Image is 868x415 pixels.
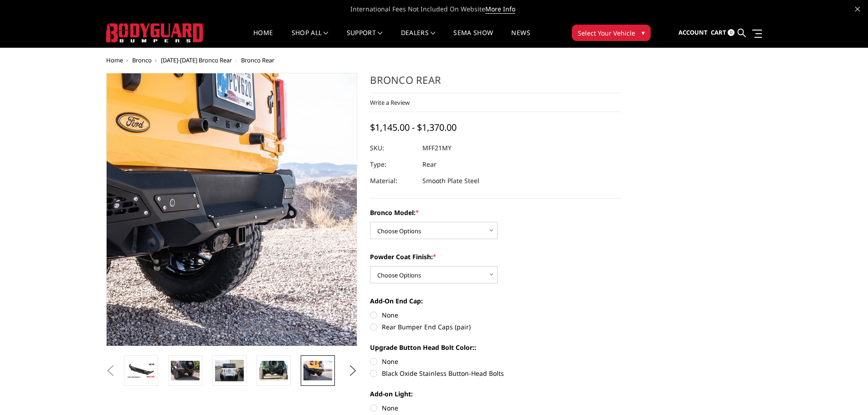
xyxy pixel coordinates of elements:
[422,156,437,173] dd: Rear
[303,361,332,380] img: Shown with optional bolt-on end caps
[370,73,621,93] h1: Bronco Rear
[370,389,621,399] label: Add-on Light:
[642,28,645,37] span: ▾
[422,173,479,189] dd: Smooth Plate Steel
[370,140,416,156] dt: SKU:
[161,56,232,64] a: [DATE]-[DATE] Bronco Rear
[106,56,123,64] a: Home
[106,23,204,42] img: BODYGUARD BUMPERS
[370,208,621,217] label: Bronco Model:
[259,361,288,380] img: Bronco Rear
[485,5,515,14] a: More Info
[572,25,651,41] button: Select Your Vehicle
[370,296,621,306] label: Add-On End Cap:
[215,360,244,381] img: Bronco Rear
[728,29,734,36] span: 0
[453,30,493,47] a: SEMA Show
[292,30,329,47] a: shop all
[347,30,383,47] a: Support
[346,364,360,378] button: Next
[241,56,274,64] span: Bronco Rear
[678,28,708,36] span: Account
[370,343,621,352] label: Upgrade Button Head Bolt Color::
[370,252,621,261] label: Powder Coat Finish:
[370,156,416,173] dt: Type:
[822,371,868,415] iframe: Chat Widget
[678,20,708,45] a: Account
[127,363,155,379] img: Bronco Rear
[370,121,457,133] span: $1,145.00 - $1,370.00
[578,28,635,38] span: Select Your Vehicle
[253,30,273,47] a: Home
[370,310,621,320] label: None
[370,322,621,332] label: Rear Bumper End Caps (pair)
[370,173,416,189] dt: Material:
[104,364,118,378] button: Previous
[711,28,726,36] span: Cart
[370,98,410,107] a: Write a Review
[370,403,621,413] label: None
[132,56,152,64] a: Bronco
[711,20,734,45] a: Cart 0
[370,369,621,378] label: Black Oxide Stainless Button-Head Bolts
[106,73,358,346] a: Bronco Rear
[171,361,200,380] img: Shown with optional bolt-on end caps
[370,357,621,366] label: None
[401,30,436,47] a: Dealers
[422,140,452,156] dd: MFF21MY
[511,30,530,47] a: News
